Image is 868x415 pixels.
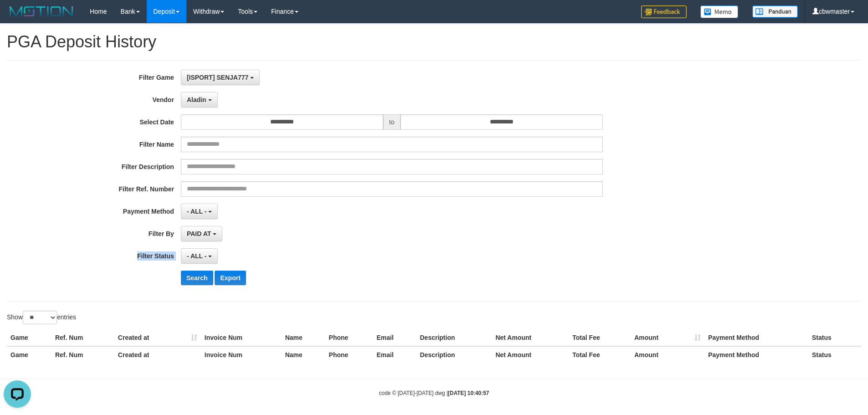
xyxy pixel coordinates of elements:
th: Ref. Num [51,329,114,346]
button: Aladin [181,92,218,108]
label: Show entries [7,311,76,324]
button: Open LiveChat chat widget [4,4,31,31]
th: Ref. Num [51,346,114,363]
th: Game [7,329,51,346]
img: MOTION_logo.png [7,5,76,18]
th: Total Fee [569,346,631,363]
th: Amount [631,329,704,346]
th: Invoice Num [201,329,282,346]
th: Payment Method [704,346,808,363]
button: Export [215,271,246,285]
select: Showentries [23,311,57,324]
button: [ISPORT] SENJA777 [181,70,260,85]
th: Name [282,346,325,363]
button: Search [181,271,213,285]
span: - ALL - [187,208,207,215]
th: Status [808,346,861,363]
img: panduan.png [752,5,798,18]
img: Feedback.jpg [641,5,687,18]
span: Aladin [187,96,206,103]
th: Description [416,346,492,363]
th: Name [282,329,325,346]
span: PAID AT [187,230,211,237]
th: Phone [325,346,373,363]
span: to [383,114,401,130]
th: Created at [114,329,201,346]
span: [ISPORT] SENJA777 [187,74,248,81]
th: Status [808,329,861,346]
th: Email [373,329,416,346]
th: Created at [114,346,201,363]
th: Amount [631,346,704,363]
th: Total Fee [569,329,631,346]
span: - ALL - [187,252,207,260]
strong: [DATE] 10:40:57 [448,390,489,396]
th: Net Amount [492,329,569,346]
button: PAID AT [181,226,222,241]
th: Description [416,329,492,346]
button: - ALL - [181,204,218,219]
th: Payment Method [704,329,808,346]
th: Invoice Num [201,346,282,363]
th: Phone [325,329,373,346]
button: - ALL - [181,248,218,264]
th: Email [373,346,416,363]
img: Button%20Memo.svg [700,5,739,18]
th: Game [7,346,51,363]
h1: PGA Deposit History [7,33,861,51]
small: code © [DATE]-[DATE] dwg | [379,390,489,396]
th: Net Amount [492,346,569,363]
